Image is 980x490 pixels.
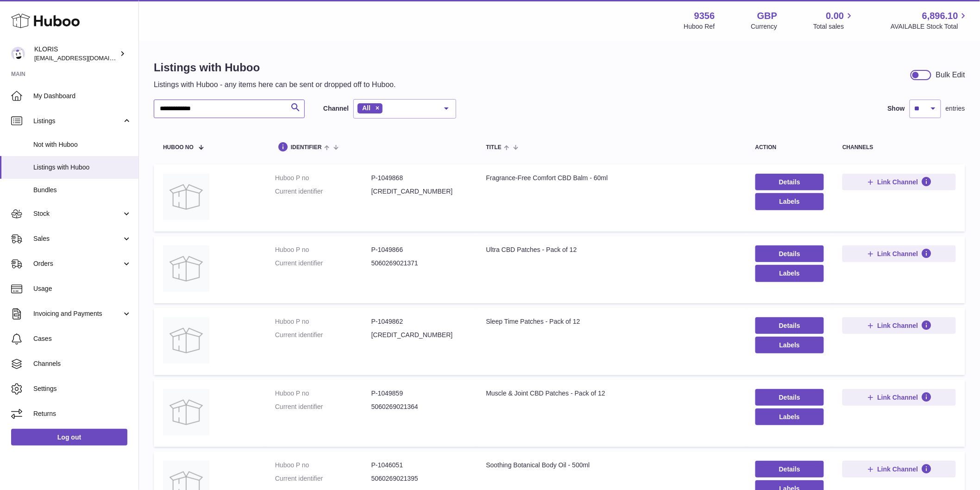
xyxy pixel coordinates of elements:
[33,384,132,393] span: Settings
[842,174,956,190] button: Link Channel
[878,465,918,473] span: Link Channel
[275,474,371,483] dt: Current identifier
[163,174,209,220] img: Fragrance-Free Comfort CBD Balm - 60ml
[163,245,209,292] img: Ultra CBD Patches - Pack of 12
[755,144,824,151] div: action
[371,174,468,182] dd: P-1049868
[11,47,25,61] img: internalAdmin-9356@internal.huboo.com
[922,10,958,22] span: 6,896.10
[371,474,468,483] dd: 5060269021395
[33,309,122,318] span: Invoicing and Payments
[755,389,824,406] a: Details
[751,22,778,31] div: Currency
[486,174,737,182] div: Fragrance-Free Comfort CBD Balm - 60ml
[33,259,122,268] span: Orders
[275,174,371,182] dt: Huboo P no
[34,45,118,63] div: KLORIS
[33,140,132,149] span: Not with Huboo
[371,187,468,196] dd: [CREDIT_CARD_NUMBER]
[878,178,918,186] span: Link Channel
[371,331,468,339] dd: [CREDIT_CARD_NUMBER]
[757,10,777,22] strong: GBP
[275,245,371,254] dt: Huboo P no
[842,144,956,151] div: channels
[755,245,824,262] a: Details
[33,284,132,293] span: Usage
[275,187,371,196] dt: Current identifier
[486,245,737,254] div: Ultra CBD Patches - Pack of 12
[371,402,468,411] dd: 5060269021364
[275,389,371,398] dt: Huboo P no
[878,250,918,258] span: Link Channel
[34,54,136,62] span: [EMAIL_ADDRESS][DOMAIN_NAME]
[826,10,844,22] span: 0.00
[33,359,132,368] span: Channels
[275,461,371,470] dt: Huboo P no
[323,104,349,113] label: Channel
[755,174,824,190] a: Details
[291,144,322,151] span: identifier
[684,22,715,31] div: Huboo Ref
[371,245,468,254] dd: P-1049866
[275,259,371,268] dt: Current identifier
[154,80,396,90] p: Listings with Huboo - any items here can be sent or dropped off to Huboo.
[946,104,965,113] span: entries
[275,317,371,326] dt: Huboo P no
[813,10,854,31] a: 0.00 Total sales
[486,317,737,326] div: Sleep Time Patches - Pack of 12
[33,92,132,101] span: My Dashboard
[275,331,371,339] dt: Current identifier
[33,117,122,126] span: Listings
[755,408,824,425] button: Labels
[755,337,824,353] button: Labels
[755,461,824,477] a: Details
[936,70,965,80] div: Bulk Edit
[842,317,956,334] button: Link Channel
[891,22,969,31] span: AVAILABLE Stock Total
[842,389,956,406] button: Link Channel
[486,461,737,470] div: Soothing Botanical Body Oil - 500ml
[33,234,122,243] span: Sales
[755,317,824,334] a: Details
[813,22,854,31] span: Total sales
[694,10,715,22] strong: 9356
[371,461,468,470] dd: P-1046051
[33,409,132,418] span: Returns
[33,209,122,218] span: Stock
[878,393,918,402] span: Link Channel
[163,144,194,151] span: Huboo no
[755,265,824,282] button: Labels
[486,389,737,398] div: Muscle & Joint CBD Patches - Pack of 12
[163,389,209,435] img: Muscle & Joint CBD Patches - Pack of 12
[163,317,209,364] img: Sleep Time Patches - Pack of 12
[371,259,468,268] dd: 5060269021371
[842,461,956,477] button: Link Channel
[11,429,127,446] a: Log out
[891,10,969,31] a: 6,896.10 AVAILABLE Stock Total
[888,104,905,113] label: Show
[486,144,502,151] span: title
[154,60,396,75] h1: Listings with Huboo
[878,321,918,330] span: Link Channel
[371,317,468,326] dd: P-1049862
[371,389,468,398] dd: P-1049859
[33,334,132,343] span: Cases
[33,163,132,172] span: Listings with Huboo
[362,104,371,112] span: All
[33,186,132,195] span: Bundles
[275,402,371,411] dt: Current identifier
[755,193,824,210] button: Labels
[842,245,956,262] button: Link Channel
